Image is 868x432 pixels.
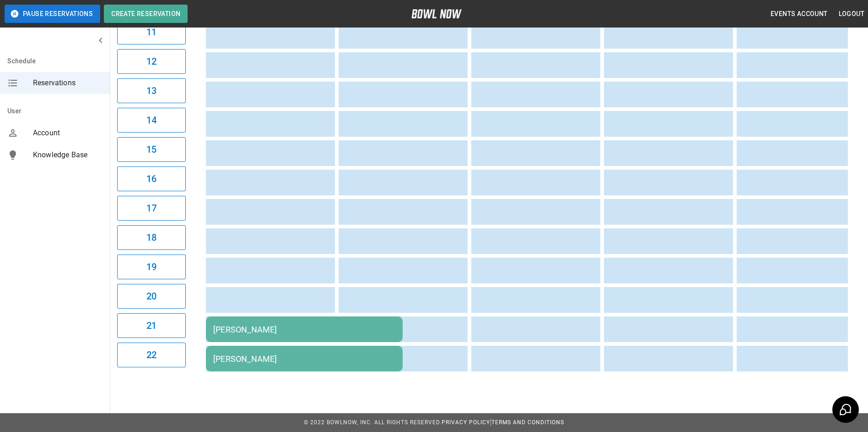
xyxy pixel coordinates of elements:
div: [PERSON_NAME] [213,325,395,334]
span: Account [33,127,102,138]
button: 20 [117,284,186,309]
div: [PERSON_NAME] [213,354,395,364]
a: Terms and Conditions [491,419,564,426]
span: Knowledge Base [33,150,102,161]
button: 11 [117,20,186,44]
button: 18 [117,225,186,250]
h6: 12 [146,54,156,69]
button: Create Reservation [104,5,188,23]
button: 21 [117,313,186,338]
h6: 11 [146,25,156,39]
a: Privacy Policy [442,419,490,426]
button: 16 [117,166,186,191]
h6: 13 [146,83,156,98]
h6: 14 [146,113,156,127]
button: 14 [117,108,186,133]
h6: 22 [146,348,156,362]
button: 13 [117,78,186,103]
h6: 21 [146,318,156,333]
span: Reservations [33,78,102,89]
h6: 16 [146,172,156,186]
h6: 18 [146,230,156,245]
img: logo [411,9,462,18]
button: 19 [117,255,186,279]
button: Pause Reservations [5,5,100,23]
button: 12 [117,49,186,74]
button: 17 [117,196,186,221]
h6: 17 [146,201,156,216]
button: Logout [835,6,868,22]
h6: 20 [146,289,156,304]
h6: 15 [146,142,156,157]
span: © 2022 BowlNow, Inc. All Rights Reserved. [304,419,442,426]
h6: 19 [146,260,156,274]
button: 22 [117,343,186,367]
button: 15 [117,137,186,162]
button: Events Account [767,6,831,22]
